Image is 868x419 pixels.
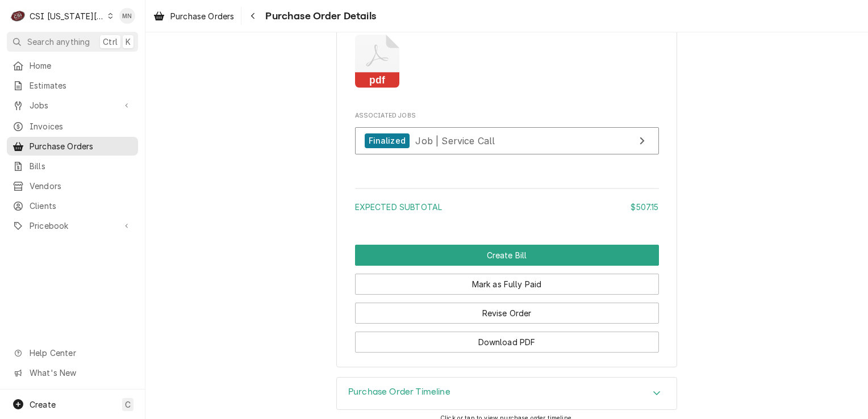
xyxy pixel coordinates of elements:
[7,363,138,382] a: Go to What's New
[244,7,262,25] button: Navigate back
[355,295,659,324] div: Button Group Row
[415,135,495,146] span: Job | Service Call
[125,399,131,410] span: C
[348,387,450,397] h3: Purchase Order Timeline
[355,332,659,353] button: Download PDF
[7,56,138,75] a: Home
[7,196,138,215] a: Clients
[10,8,26,24] div: C
[337,378,677,409] button: Accordion Details Expand Trigger
[355,201,659,213] div: Subtotal
[7,117,138,136] a: Invoices
[30,200,132,212] span: Clients
[7,76,138,95] a: Estimates
[355,111,659,160] div: Associated Jobs
[355,26,659,98] span: Attachments
[126,36,131,48] span: K
[7,32,138,52] button: Search anythingCtrlK
[355,245,659,353] div: Button Group
[355,245,659,266] button: Create Bill
[355,274,659,295] button: Mark as Fully Paid
[30,120,132,132] span: Invoices
[7,343,138,362] a: Go to Help Center
[355,303,659,324] button: Revise Order
[30,99,115,111] span: Jobs
[7,96,138,115] a: Go to Jobs
[365,133,410,149] div: Finalized
[355,15,659,97] div: Attachments
[30,10,105,22] div: CSI [US_STATE][GEOGRAPHIC_DATA]
[262,9,376,24] span: Purchase Order Details
[119,8,135,24] div: Melissa Nehls's Avatar
[103,36,118,48] span: Ctrl
[7,177,138,195] a: Vendors
[30,180,132,192] span: Vendors
[170,10,234,22] span: Purchase Orders
[30,60,132,72] span: Home
[355,127,659,155] a: View Job
[10,8,26,24] div: CSI Kansas City's Avatar
[30,347,131,359] span: Help Center
[30,220,115,232] span: Pricebook
[355,111,659,120] span: Associated Jobs
[30,367,131,379] span: What's New
[355,245,659,266] div: Button Group Row
[7,216,138,235] a: Go to Pricebook
[119,8,135,24] div: MN
[355,35,400,89] button: pdf
[149,7,239,26] a: Purchase Orders
[7,157,138,175] a: Bills
[30,140,132,152] span: Purchase Orders
[27,36,90,48] span: Search anything
[355,184,659,221] div: Amount Summary
[355,202,443,212] span: Expected Subtotal
[30,160,132,172] span: Bills
[355,266,659,295] div: Button Group Row
[7,137,138,156] a: Purchase Orders
[631,201,658,213] div: $507.15
[337,378,677,409] div: Accordion Header
[30,400,56,409] span: Create
[355,324,659,353] div: Button Group Row
[30,79,132,91] span: Estimates
[336,377,677,410] div: Purchase Order Timeline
